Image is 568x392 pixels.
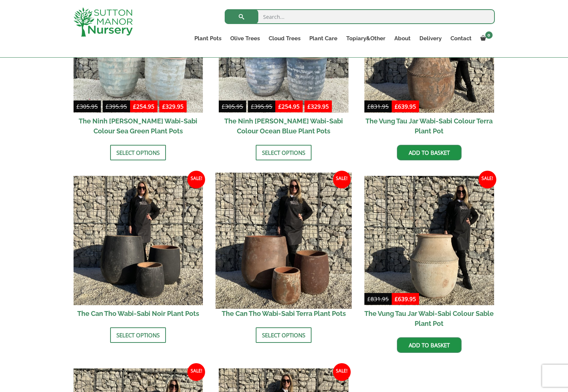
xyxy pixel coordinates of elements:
bdi: 639.95 [395,295,416,303]
a: Sale! The Vung Tau Jar Wabi-Sabi Colour Sable Plant Pot [364,176,494,332]
a: Cloud Trees [264,33,305,44]
h2: The Ninh [PERSON_NAME] Wabi-Sabi Colour Sea Green Plant Pots [74,113,203,139]
input: Search... [225,9,495,24]
h2: The Vung Tau Jar Wabi-Sabi Colour Sable Plant Pot [364,305,494,332]
del: - [74,102,130,113]
a: Select options for “The Can Tho Wabi-Sabi Noir Plant Pots” [110,327,166,343]
img: The Can Tho Wabi-Sabi Noir Plant Pots [74,176,203,306]
h2: The Can Tho Wabi-Sabi Terra Plant Pots [219,305,348,322]
a: Sale! The Can Tho Wabi-Sabi Terra Plant Pots [219,176,348,322]
bdi: 254.95 [133,103,154,110]
bdi: 831.95 [367,295,389,303]
a: About [390,33,415,44]
span: £ [367,103,371,110]
ins: - [275,102,332,113]
bdi: 831.95 [367,103,389,110]
img: The Can Tho Wabi-Sabi Terra Plant Pots [216,173,352,309]
span: £ [133,103,136,110]
img: The Vung Tau Jar Wabi-Sabi Colour Sable Plant Pot [364,176,494,306]
h2: The Can Tho Wabi-Sabi Noir Plant Pots [74,305,203,322]
span: £ [395,103,398,110]
a: Select options for “The Can Tho Wabi-Sabi Terra Plant Pots” [256,327,312,343]
a: Topiary&Other [342,33,390,44]
span: £ [395,295,398,303]
bdi: 329.95 [307,103,329,110]
a: Add to basket: “The Vung Tau Jar Wabi-Sabi Colour Terra Plant Pot” [397,145,462,160]
span: £ [162,103,166,110]
a: Plant Care [305,33,342,44]
span: £ [76,103,80,110]
bdi: 395.95 [251,103,272,110]
a: Olive Trees [226,33,264,44]
bdi: 639.95 [395,103,416,110]
img: logo [74,7,133,37]
span: £ [251,103,254,110]
span: £ [367,295,371,303]
span: Sale! [333,171,351,188]
a: Delivery [415,33,446,44]
bdi: 305.95 [222,103,243,110]
h2: The Ninh [PERSON_NAME] Wabi-Sabi Colour Ocean Blue Plant Pots [219,113,348,139]
a: Select options for “The Ninh Binh Wabi-Sabi Colour Sea Green Plant Pots” [110,145,166,160]
a: Plant Pots [190,33,226,44]
ins: - [130,102,187,113]
span: 0 [485,31,493,39]
span: Sale! [333,363,351,381]
a: Sale! The Can Tho Wabi-Sabi Noir Plant Pots [74,176,203,322]
bdi: 395.95 [106,103,127,110]
a: Contact [446,33,476,44]
a: 0 [476,33,495,44]
span: Sale! [479,171,496,188]
span: Sale! [187,363,205,381]
a: Add to basket: “The Vung Tau Jar Wabi-Sabi Colour Sable Plant Pot” [397,337,462,353]
bdi: 305.95 [76,103,98,110]
span: £ [106,103,109,110]
span: £ [278,103,282,110]
a: Select options for “The Ninh Binh Wabi-Sabi Colour Ocean Blue Plant Pots” [256,145,312,160]
h2: The Vung Tau Jar Wabi-Sabi Colour Terra Plant Pot [364,113,494,139]
del: - [219,102,275,113]
span: £ [307,103,311,110]
bdi: 254.95 [278,103,300,110]
span: £ [222,103,225,110]
bdi: 329.95 [162,103,184,110]
span: Sale! [187,171,205,188]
